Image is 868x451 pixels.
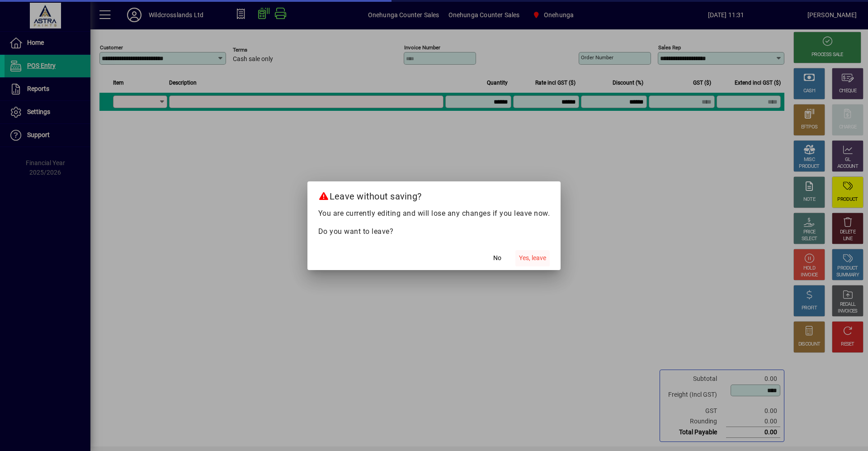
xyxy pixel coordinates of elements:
p: Do you want to leave? [318,226,550,237]
button: Yes, leave [515,250,550,266]
h2: Leave without saving? [307,181,561,208]
span: Yes, leave [519,253,546,263]
span: No [493,253,501,263]
button: No [483,250,512,266]
p: You are currently editing and will lose any changes if you leave now. [318,208,550,219]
